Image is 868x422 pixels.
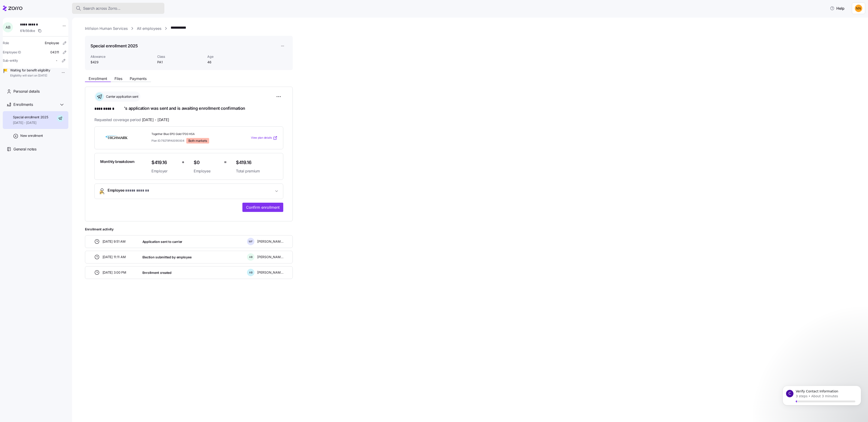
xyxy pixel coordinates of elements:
[257,239,283,244] span: [PERSON_NAME]
[142,239,182,244] span: Application sent to carrier
[236,159,277,166] span: $419.16
[830,6,844,11] span: Help
[50,50,59,55] span: 04311
[194,168,220,174] span: Employee
[83,6,121,11] span: Search across Zorro...
[151,168,178,174] span: Employer
[182,159,184,165] span: +
[102,255,126,259] span: [DATE] 11:11 AM
[224,159,227,165] span: =
[142,270,172,275] span: Enrollment created
[246,205,280,210] span: Confirm enrollment
[102,270,126,275] span: [DATE] 3:00 PM
[13,102,33,107] span: Enrollments
[85,227,293,232] span: Enrollment activity
[3,41,9,45] span: Role
[90,43,138,49] h1: Special enrollment 2025
[94,105,283,113] h1: 's application was sent and is awaiting enrollment confirmation
[142,255,192,260] span: Election submitted by employee
[249,240,253,243] span: W F
[242,203,283,212] button: Confirm enrollment
[10,68,50,73] span: Waiting for benefit eligibility
[855,5,862,12] img: 03df8804be8400ef86d83aae3e04acca
[130,77,147,80] span: Payments
[108,187,157,195] span: Employee
[13,146,36,152] span: General notes
[142,117,169,123] span: [DATE] - [DATE]
[100,159,135,165] span: Monthly breakdown
[236,168,277,174] span: Total premium
[251,136,272,140] span: View plan details
[45,41,59,45] span: Employee
[776,380,868,420] iframe: Intercom notifications message
[105,94,138,99] span: Carrier application sent
[151,139,184,143] span: Plan ID: 79279PA0090004
[194,159,220,166] span: $0
[157,54,204,59] span: Class
[13,89,40,94] span: Personal details
[90,60,154,64] span: $429
[3,50,21,55] span: Employee ID
[137,26,161,31] a: All employees
[102,239,126,244] span: [DATE] 9:51 AM
[257,255,283,259] span: [PERSON_NAME]
[249,271,253,274] span: A B
[89,77,107,80] span: Enrollment
[826,4,848,13] button: Help
[20,133,43,138] span: New enrollment
[6,25,10,29] span: A B
[207,54,254,59] span: Age
[85,26,128,31] a: InVision Human Services
[13,120,48,125] span: [DATE] - [DATE]
[207,60,254,64] span: 46
[257,270,283,275] span: [PERSON_NAME]
[151,132,232,136] span: Together Blue EPO Gold 1700 HSA
[251,136,277,140] a: View plan details
[249,256,253,258] span: A B
[157,60,204,64] span: PA1
[100,133,133,143] img: Highmark BlueCross BlueShield
[13,115,48,119] span: Special enrollment 2025
[56,58,57,63] span: -
[90,54,154,59] span: Allowance
[94,117,169,123] span: Requested coverage period
[188,139,207,143] span: Both markets
[3,58,18,63] span: Sub-entity
[151,159,178,166] span: $419.16
[10,74,50,78] span: Eligibility will start on [DATE]
[115,77,122,80] span: Files
[72,3,164,14] button: Search across Zorro...
[20,28,35,33] span: 61b56dbe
